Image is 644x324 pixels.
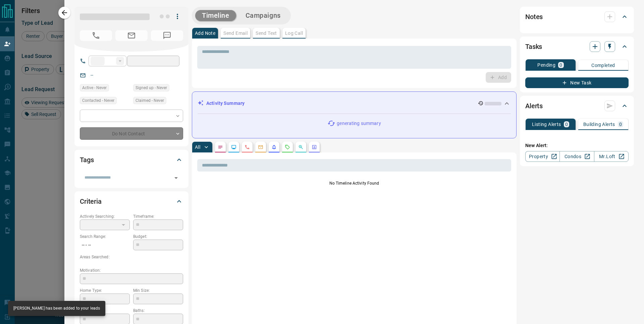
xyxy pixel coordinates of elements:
[537,63,555,67] p: Pending
[82,84,107,91] span: Active - Never
[133,234,183,240] p: Budget:
[525,151,560,162] a: Property
[206,100,245,107] p: Activity Summary
[525,98,629,114] div: Alerts
[312,144,317,150] svg: Agent Actions
[80,127,183,140] div: Do Not Contact
[80,240,130,251] p: -- - --
[218,144,223,150] svg: Notes
[198,97,511,110] div: Activity Summary
[151,30,183,41] span: No Number
[136,97,164,104] span: Claimed - Never
[619,122,622,127] p: 0
[13,303,100,314] div: [PERSON_NAME] has been added to your leads
[591,63,615,68] p: Completed
[298,144,304,150] svg: Opportunities
[115,30,148,41] span: No Email
[133,308,183,314] p: Baths:
[565,122,568,127] p: 0
[195,31,215,36] p: Add Note
[231,144,236,150] svg: Lead Browsing Activity
[583,122,615,127] p: Building Alerts
[525,11,543,22] h2: Notes
[532,122,561,127] p: Listing Alerts
[80,234,130,240] p: Search Range:
[133,213,183,219] p: Timeframe:
[80,213,130,219] p: Actively Searching:
[525,41,542,52] h2: Tasks
[133,287,183,294] p: Min Size:
[285,144,290,150] svg: Requests
[82,97,114,104] span: Contacted - Never
[171,173,181,183] button: Open
[525,39,629,55] div: Tasks
[80,154,94,165] h2: Tags
[80,152,183,168] div: Tags
[525,142,629,149] p: New Alert:
[197,180,511,186] p: No Timeline Activity Found
[559,63,562,67] p: 0
[337,120,381,127] p: generating summary
[594,151,629,162] a: Mr.Loft
[80,287,130,294] p: Home Type:
[258,144,263,150] svg: Emails
[239,10,287,21] button: Campaigns
[271,144,277,150] svg: Listing Alerts
[80,30,112,41] span: No Number
[80,254,183,260] p: Areas Searched:
[91,72,93,78] a: --
[80,193,183,209] div: Criteria
[195,145,200,149] p: All
[245,144,250,150] svg: Calls
[525,9,629,25] div: Notes
[136,84,167,91] span: Signed up - Never
[525,77,629,88] button: New Task
[195,10,236,21] button: Timeline
[80,196,102,207] h2: Criteria
[525,101,543,111] h2: Alerts
[80,267,183,273] p: Motivation:
[559,151,594,162] a: Condos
